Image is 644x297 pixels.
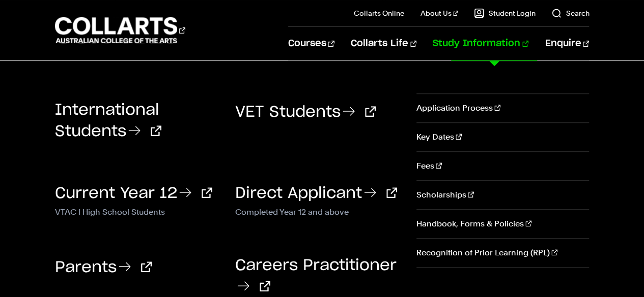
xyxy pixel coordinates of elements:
[545,27,589,60] a: Enquire
[416,239,589,267] a: Recognition of Prior Learning (RPL)
[235,205,400,217] p: Completed Year 12 and above
[474,8,535,18] a: Student Login
[235,186,397,201] a: Direct Applicant
[416,181,589,209] a: Scholarships
[55,260,152,275] a: Parents
[55,16,185,45] div: Go to homepage
[354,8,404,18] a: Collarts Online
[416,123,589,151] a: Key Dates
[235,258,397,294] a: Careers Practitioner
[288,27,334,60] a: Courses
[55,205,220,217] p: VTAC | High School Students
[55,103,161,139] a: International Students
[235,105,376,120] a: VET Students
[416,94,589,122] a: Application Process
[416,210,589,238] a: Handbook, Forms & Policies
[433,27,528,60] a: Study Information
[416,152,589,180] a: Fees
[421,8,458,18] a: About Us
[351,27,416,60] a: Collarts Life
[551,8,589,18] a: Search
[55,186,212,201] a: Current Year 12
